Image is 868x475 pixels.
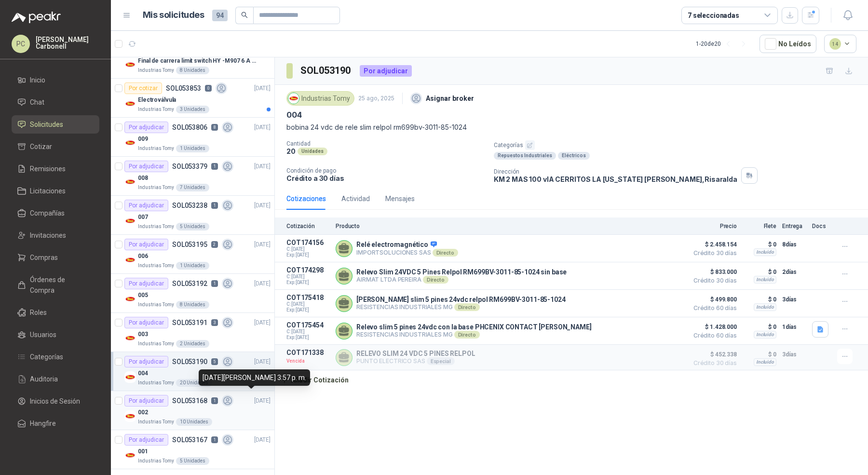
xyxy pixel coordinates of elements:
div: Por adjudicar [124,317,168,328]
p: 5 [211,358,218,365]
p: SOL053853 [166,85,201,92]
div: 7 seleccionadas [688,10,739,21]
a: Por adjudicarSOL0538068[DATE] Company Logo009Industrias Tomy1 Unidades [111,118,274,157]
a: Cotizar [12,137,99,156]
p: 3 días [782,294,806,305]
p: Industrias Tomy [138,457,174,465]
p: Entrega [782,223,806,230]
span: $ 499.800 [689,294,737,305]
p: 001 [138,447,148,456]
p: Industrias Tomy [138,184,174,191]
div: 20 Unidades [176,379,212,387]
div: 5 Unidades [176,223,209,231]
div: 2 Unidades [176,340,209,348]
img: Company Logo [124,137,136,149]
img: Company Logo [124,98,136,109]
a: Chat [12,93,99,111]
a: Auditoria [12,370,99,388]
div: 1 Unidades [176,145,209,152]
p: COT171338 [286,349,330,356]
span: Crédito 30 días [689,278,737,284]
p: 004 [286,110,301,120]
p: [DATE] [254,240,271,249]
div: Unidades [298,148,327,155]
div: 3 Unidades [176,106,209,113]
div: 8 Unidades [176,301,209,309]
p: COT175454 [286,321,330,329]
p: SOL053167 [172,436,207,443]
span: Compras [30,252,58,263]
a: Por adjudicarSOL0538541[DATE] Company LogoFinal de carrera limit switch HY -M907 6 A - 250 V a.cI... [111,40,274,79]
p: 1 [211,163,218,170]
p: 1 [211,202,218,209]
div: Eléctricos [558,152,590,160]
span: C: [DATE] [286,246,330,252]
a: Por adjudicarSOL0531913[DATE] Company Logo003Industrias Tomy2 Unidades [111,313,274,352]
span: Hangfire [30,418,56,429]
span: Categorías [30,352,63,362]
img: Company Logo [124,215,136,227]
div: Por adjudicar [124,395,168,407]
p: Condición de pago [286,167,486,174]
button: No Leídos [759,35,816,53]
p: Electroválvula [138,95,176,105]
img: Company Logo [124,293,136,305]
p: AIRMAT LTDA PEREIRA [356,276,567,284]
div: Por adjudicar [124,278,168,289]
a: Usuarios [12,326,99,344]
p: $ 0 [743,349,776,360]
p: Industrias Tomy [138,301,174,309]
p: 8 días [782,239,806,250]
div: 5 Unidades [176,457,209,465]
div: 1 - 20 de 20 [696,36,752,52]
span: Remisiones [30,163,66,174]
a: Por adjudicarSOL0531921[DATE] Company Logo005Industrias Tomy8 Unidades [111,274,274,313]
p: 2 [211,241,218,248]
p: 006 [138,252,148,261]
p: [DATE] [254,123,271,132]
p: Docs [812,223,831,230]
div: Incluido [754,248,776,256]
p: Dirección [494,168,737,175]
div: Incluido [754,331,776,339]
div: Por adjudicar [124,122,168,133]
div: Por adjudicar [124,434,168,446]
p: [DATE] [254,396,271,406]
a: Por adjudicarSOL0533791[DATE] Company Logo008Industrias Tomy7 Unidades [111,157,274,196]
img: Company Logo [124,332,136,344]
a: Por adjudicarSOL0531952[DATE] Company Logo006Industrias Tomy1 Unidades [111,235,274,274]
p: RELEVO SLIM 24 VDC 5 PINES RELPOL [356,350,475,357]
div: Directo [454,303,480,311]
div: Directo [423,276,448,284]
p: Industrias Tomy [138,418,174,426]
div: PC [12,35,30,53]
p: [DATE] [254,435,271,445]
p: SOL053190 [172,358,207,365]
div: [DATE][PERSON_NAME] 3:57 p. m. [199,369,310,386]
p: SOL053379 [172,163,207,170]
img: Logo peakr [12,12,61,23]
div: Por adjudicar [124,161,168,172]
p: 007 [138,213,148,222]
span: Chat [30,97,44,108]
div: Por adjudicar [360,65,412,77]
img: Company Logo [124,254,136,266]
p: bobina 24 vdc de rele slim relpol rm699bv-3011-85-1024 [286,122,856,133]
a: Categorías [12,348,99,366]
p: Cantidad [286,140,486,147]
button: Añadir Cotización [275,370,354,390]
span: Crédito 60 días [689,305,737,311]
a: Compañías [12,204,99,222]
a: Hangfire [12,414,99,433]
p: Final de carrera limit switch HY -M907 6 A - 250 V a.c [138,56,258,66]
p: 3 días [782,349,806,360]
p: Relé electromagnético [356,241,458,249]
div: 1 Unidades [176,262,209,270]
span: Exp: [DATE] [286,335,330,340]
a: Invitaciones [12,226,99,244]
div: Actividad [341,193,370,204]
span: Exp: [DATE] [286,307,330,313]
p: [DATE] [254,201,271,210]
span: C: [DATE] [286,274,330,280]
div: Cotizaciones [286,193,326,204]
